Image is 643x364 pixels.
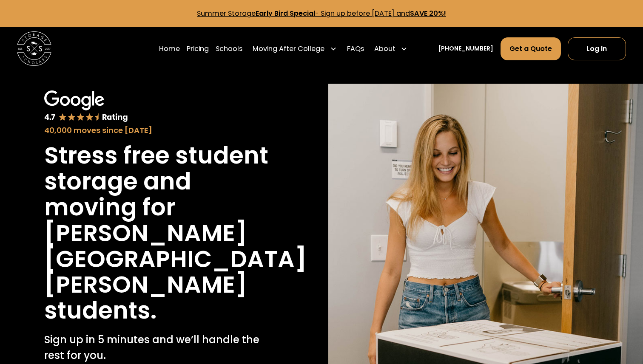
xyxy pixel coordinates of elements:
h1: [PERSON_NAME][GEOGRAPHIC_DATA][PERSON_NAME] [44,220,307,298]
div: Moving After College [253,44,324,54]
h1: students. [44,298,156,324]
a: [PHONE_NUMBER] [438,44,493,53]
a: Get a Quote [501,37,561,60]
img: Storage Scholars main logo [17,31,51,66]
a: FAQs [347,37,364,61]
p: Sign up in 5 minutes and we’ll handle the rest for you. [44,332,271,363]
strong: Early Bird Special [256,8,315,18]
strong: SAVE 20%! [410,8,446,18]
h1: Stress free student storage and moving for [44,143,271,220]
div: About [374,44,395,54]
a: Home [159,37,180,61]
a: Pricing [187,37,209,61]
div: 40,000 moves since [DATE] [44,124,271,136]
div: Moving After College [249,37,340,61]
div: About [371,37,411,61]
img: Google 4.7 star rating [44,90,128,122]
a: Schools [216,37,242,61]
a: Log In [568,37,626,60]
a: Summer StorageEarly Bird Special- Sign up before [DATE] andSAVE 20%! [197,8,446,18]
